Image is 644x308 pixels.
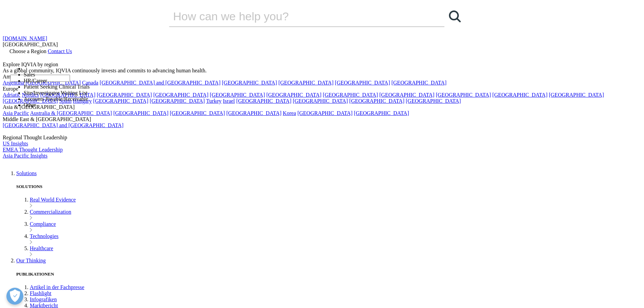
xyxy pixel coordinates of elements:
a: [DOMAIN_NAME] [3,35,47,41]
a: [GEOGRAPHIC_DATA] [153,92,208,98]
a: Asia Pacific [3,110,29,116]
a: [GEOGRAPHIC_DATA] [113,110,168,116]
div: Regional Thought Leadership [3,135,631,141]
a: [GEOGRAPHIC_DATA] [297,110,353,116]
li: HR/Career [24,78,90,84]
a: [GEOGRAPHIC_DATA] [236,98,291,104]
a: [GEOGRAPHIC_DATA] [406,98,461,104]
a: [GEOGRAPHIC_DATA] [210,92,265,98]
a: [GEOGRAPHIC_DATA] [436,92,491,98]
a: [GEOGRAPHIC_DATA] [323,92,378,98]
li: Site/Investigator Waiting List [24,90,90,96]
a: Our Thinking [16,258,46,263]
a: Suchen [445,6,465,26]
div: Americas [3,74,631,80]
div: As a global community, IQVIA continuously invests and commits to advancing human health. [3,68,631,74]
a: [GEOGRAPHIC_DATA] [222,80,277,86]
div: Explore IQVIA by region [3,62,631,68]
a: [GEOGRAPHIC_DATA] [354,110,409,116]
div: Europe [3,86,631,92]
a: [GEOGRAPHIC_DATA] [391,80,447,86]
a: [GEOGRAPHIC_DATA] [3,98,58,104]
a: Korea [283,110,296,116]
a: [GEOGRAPHIC_DATA] [549,92,604,98]
h5: PUBLIKATIONEN [16,271,631,277]
li: Accounts Payable/Receivable [24,96,90,102]
a: Solutions [16,170,37,176]
svg: Search [449,10,461,22]
a: Compliance [30,221,56,227]
h5: SOLUTIONS [16,184,631,189]
div: Middle East & [GEOGRAPHIC_DATA] [3,116,631,122]
a: [GEOGRAPHIC_DATA] [349,98,404,104]
input: Suchen [169,6,425,26]
a: Contact Us [48,48,72,54]
a: Healthcare [30,245,53,251]
a: [GEOGRAPHIC_DATA] [226,110,281,116]
a: Israel [223,98,235,104]
a: [GEOGRAPHIC_DATA] [150,98,205,104]
a: [GEOGRAPHIC_DATA] [93,98,148,104]
a: [GEOGRAPHIC_DATA] and [GEOGRAPHIC_DATA] [3,122,123,128]
a: [GEOGRAPHIC_DATA] [97,92,152,98]
a: Asia Pacific Insights [3,153,47,159]
a: [GEOGRAPHIC_DATA] [170,110,225,116]
a: [GEOGRAPHIC_DATA] [379,92,434,98]
a: Flashlight [30,290,51,296]
a: Infografiken [30,297,57,302]
a: EMEA Thought Leadership [3,147,63,152]
a: Real World Evidence [30,197,76,203]
div: [GEOGRAPHIC_DATA] [3,42,631,48]
a: Turkey [206,98,222,104]
a: [GEOGRAPHIC_DATA] [278,80,333,86]
a: [GEOGRAPHIC_DATA] [266,92,321,98]
div: Asia & [GEOGRAPHIC_DATA] [3,104,631,110]
a: [GEOGRAPHIC_DATA] [335,80,390,86]
button: Präferenzen öffnen [6,288,23,305]
a: [GEOGRAPHIC_DATA] [293,98,348,104]
span: Choose a Region [9,48,46,54]
a: Canada [82,80,98,86]
li: Sales [24,72,90,78]
a: [GEOGRAPHIC_DATA] and [GEOGRAPHIC_DATA] [100,80,220,86]
a: Technologies [30,233,58,239]
a: Adriatic [3,92,20,98]
li: Patient Seeking Clinical Trials [24,84,90,90]
a: [GEOGRAPHIC_DATA] [492,92,547,98]
li: Other [24,102,90,108]
a: Commercialization [30,209,71,215]
a: Argentina [3,80,24,86]
a: Artikel in der Fachpresse [30,284,84,290]
a: US Insights [3,141,28,146]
